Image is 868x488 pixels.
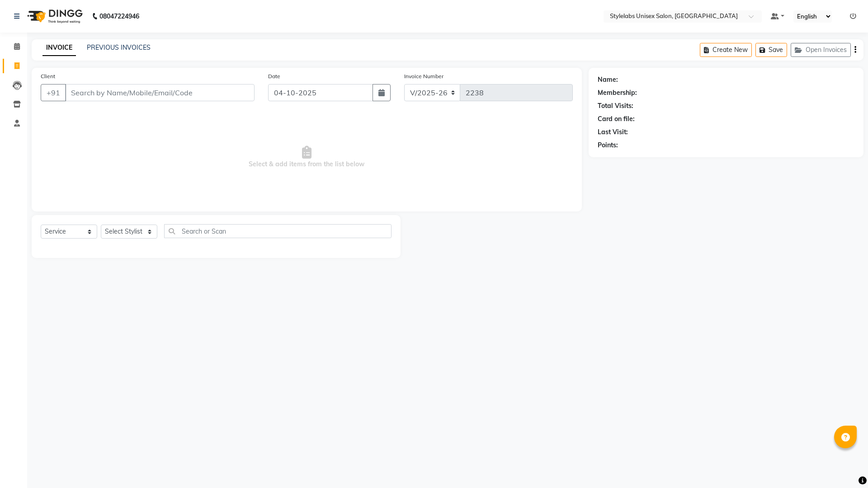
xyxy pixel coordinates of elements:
[87,43,151,52] a: PREVIOUS INVOICES
[42,40,76,56] a: INVOICE
[41,84,66,101] button: +91
[164,224,392,238] input: Search or Scan
[598,114,635,124] div: Card on file:
[65,84,255,101] input: Search by Name/Mobile/Email/Code
[598,141,618,150] div: Points:
[598,88,637,98] div: Membership:
[830,452,859,479] iframe: chat widget
[700,43,752,57] button: Create New
[268,72,280,80] label: Date
[99,4,139,29] b: 08047224946
[598,127,628,137] div: Last Visit:
[598,75,618,84] div: Name:
[791,43,851,57] button: Open Invoices
[755,43,787,57] button: Save
[598,101,633,111] div: Total Visits:
[41,112,573,202] span: Select & add items from the list below
[41,72,55,80] label: Client
[404,72,443,80] label: Invoice Number
[23,4,85,29] img: logo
